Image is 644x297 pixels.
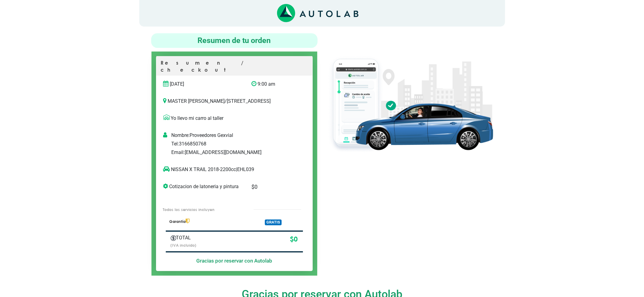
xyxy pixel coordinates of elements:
[154,36,315,45] h4: Resumen de tu orden
[171,149,310,156] p: Email: [EMAIL_ADDRESS][DOMAIN_NAME]
[251,81,293,88] p: 9:00 am
[163,81,242,88] p: [DATE]
[171,140,310,148] p: Tel: 3166850768
[251,183,293,191] p: $ 0
[169,219,243,224] p: Garantía
[163,207,241,213] p: Todos los servicios incluyen
[161,59,308,76] p: Resumen / checkout
[171,234,219,242] p: TOTAL
[277,10,358,16] a: Link al sitio de autolab
[163,115,305,122] p: Yo llevo mi carro al taller
[166,258,303,264] h5: Gracias por reservar con Autolab
[171,243,197,248] small: (IVA incluido)
[171,235,176,241] img: Autobooking-Iconos-23.png
[265,220,282,225] span: GRATIS
[227,234,298,245] p: $ 0
[163,183,242,190] p: Cotizacion de latoneria y pintura
[171,132,310,139] p: Nombre: Proveedores Gexvial
[163,98,305,105] p: MASTER [PERSON_NAME] / [STREET_ADDRESS]
[163,166,293,173] p: NISSAN X TRAIL 2018-2200cc | EHL039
